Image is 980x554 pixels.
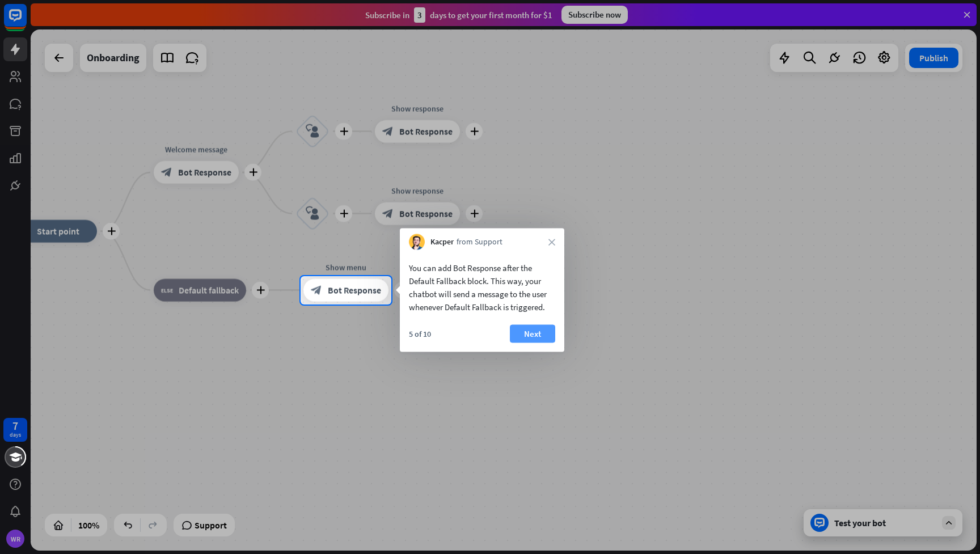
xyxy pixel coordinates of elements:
span: from Support [457,236,502,248]
button: Open LiveChat chat widget [9,5,43,39]
i: block_bot_response [311,285,322,296]
i: close [548,239,555,246]
div: You can add Bot Response after the Default Fallback block. This way, your chatbot will send a mes... [409,261,555,314]
button: Next [510,325,555,343]
div: 5 of 10 [409,329,431,339]
span: Bot Response [328,285,381,296]
span: Kacper [430,236,454,248]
